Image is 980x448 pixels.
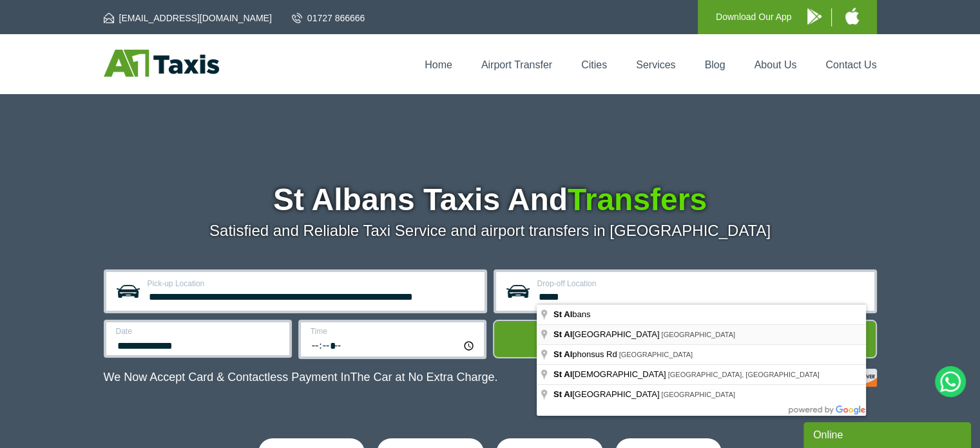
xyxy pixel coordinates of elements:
[148,280,477,287] label: Pick-up Location
[292,12,365,24] a: 01727 866666
[553,369,668,379] span: [DEMOGRAPHIC_DATA]
[845,8,859,24] img: A1 Taxis iPhone App
[553,309,572,319] span: St Al
[116,327,282,335] label: Date
[619,351,693,358] span: [GEOGRAPHIC_DATA]
[311,327,476,335] label: Time
[716,9,792,25] p: Download Our App
[493,320,877,358] button: Get Quote
[104,371,498,384] p: We Now Accept Card & Contactless Payment In
[553,369,572,379] span: St Al
[668,371,820,378] span: [GEOGRAPHIC_DATA], [GEOGRAPHIC_DATA]
[553,329,661,339] span: [GEOGRAPHIC_DATA]
[661,331,735,338] span: [GEOGRAPHIC_DATA]
[553,329,572,339] span: St Al
[104,222,877,240] p: Satisfied and Reliable Taxi Service and airport transfers in [GEOGRAPHIC_DATA]
[553,349,572,359] span: St Al
[704,59,725,70] a: Blog
[553,349,619,359] span: phonsus Rd
[350,371,497,384] span: The Car at No Extra Charge.
[568,182,707,217] span: Transfers
[481,59,552,70] a: Airport Transfer
[661,391,735,398] span: [GEOGRAPHIC_DATA]
[104,12,272,24] a: [EMAIL_ADDRESS][DOMAIN_NAME]
[425,59,452,70] a: Home
[553,309,592,319] span: bans
[807,8,821,24] img: A1 Taxis Android App
[537,280,867,287] label: Drop-off Location
[803,420,974,448] iframe: chat widget
[825,59,876,70] a: Contact Us
[754,59,797,70] a: About Us
[636,59,675,70] a: Services
[581,59,607,70] a: Cities
[104,184,877,215] h1: St Albans Taxis And
[553,389,661,399] span: [GEOGRAPHIC_DATA]
[553,389,572,399] span: St Al
[104,50,219,77] img: A1 Taxis St Albans LTD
